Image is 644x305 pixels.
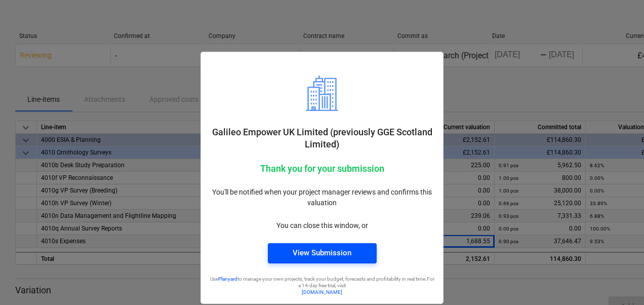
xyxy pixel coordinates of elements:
[218,276,237,282] a: Planyard
[209,276,435,289] p: Use to manage your own projects, track your budget, forecasts and profitability in real time. For...
[268,243,377,263] button: View Submission
[209,220,435,231] p: You can close this window, or
[209,163,435,175] p: Thank you for your submission
[209,187,435,208] p: You'll be notified when your project manager reviews and confirms this valuation
[293,246,351,259] div: View Submission
[209,126,435,150] p: Galileo Empower UK Limited (previously GGE Scotland Limited)
[302,289,342,295] a: [DOMAIN_NAME]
